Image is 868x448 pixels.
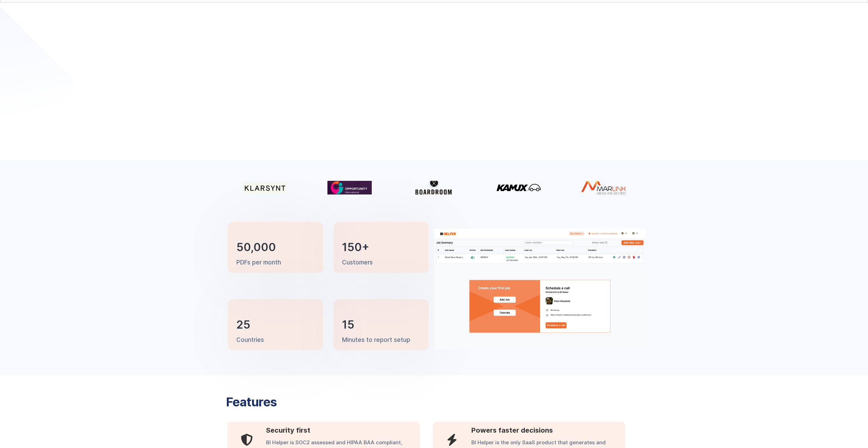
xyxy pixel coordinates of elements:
h3: 15 [342,320,354,330]
p: Minutes to report setup [342,336,410,344]
h3: Powers faster decisions [471,425,625,435]
p: Customers [342,259,373,267]
h3: Security first [266,425,420,435]
p: PDFs per month [236,259,281,267]
h3: Features [226,396,397,408]
h3: 25 [236,320,250,330]
h3: 50,000 [236,242,276,252]
img: Klarsynt logo [243,182,287,193]
p: Countries [236,336,264,344]
h3: 150+ [342,242,369,252]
